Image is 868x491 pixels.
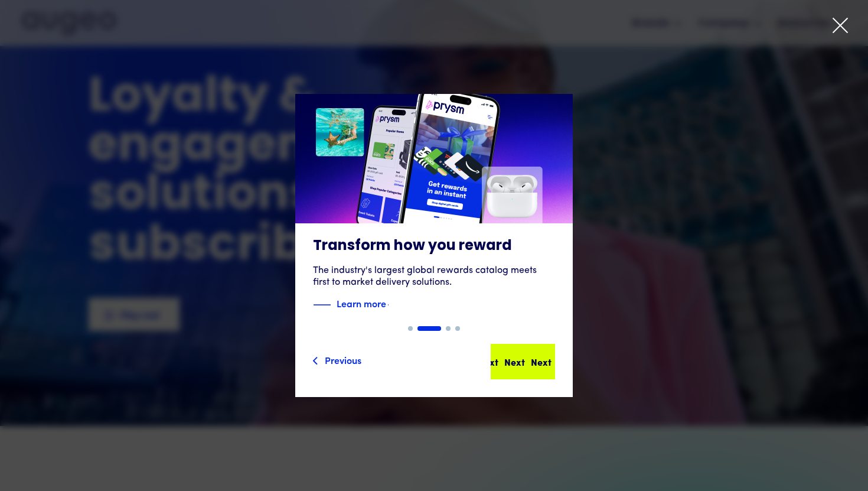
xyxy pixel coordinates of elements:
[313,238,555,255] h3: Transform how you reward
[295,94,573,326] a: Transform how you rewardThe industry's largest global rewards catalog meets first to market deliv...
[313,298,331,312] img: Blue decorative line
[408,326,413,331] div: Show slide 1 of 4
[455,326,460,331] div: Show slide 4 of 4
[313,265,555,288] div: The industry's largest global rewards catalog meets first to market delivery solutions.
[504,355,525,369] div: Next
[531,355,552,369] div: Next
[325,353,361,367] div: Previous
[387,298,405,312] img: Blue text arrow
[417,326,441,331] div: Show slide 2 of 4
[337,297,386,310] strong: Learn more
[491,344,555,379] a: NextNextNext
[446,326,451,331] div: Show slide 3 of 4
